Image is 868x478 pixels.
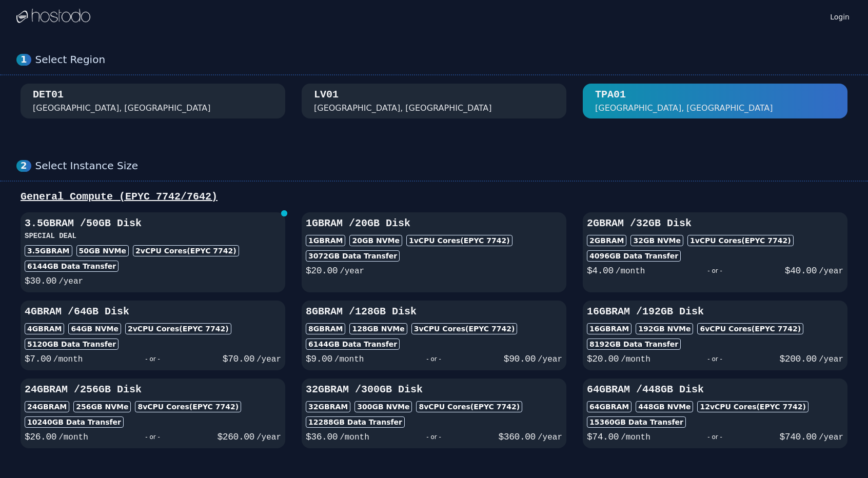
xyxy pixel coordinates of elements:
[306,235,345,246] div: 1GB RAM
[314,102,492,114] div: [GEOGRAPHIC_DATA], [GEOGRAPHIC_DATA]
[636,323,693,334] div: 192 GB NVMe
[306,338,400,350] div: 6144 GB Data Transfer
[411,323,518,334] div: 3 vCPU Cores (EPYC 7742)
[306,250,400,262] div: 3072 GB Data Transfer
[302,301,566,370] button: 8GBRAM /128GB Disk8GBRAM128GB NVMe3vCPU Cores(EPYC 7742)6144GB Data Transfer$9.00/month- or -$90....
[819,355,843,364] span: /year
[587,216,843,231] h3: 2GB RAM / 32 GB Disk
[645,264,784,278] div: - or -
[21,379,285,448] button: 24GBRAM /256GB Disk24GBRAM256GB NVMe8vCPU Cores(EPYC 7742)10240GB Data Transfer$26.00/month- or -...
[25,432,56,442] span: $ 26.00
[587,305,843,319] h3: 16GB RAM / 192 GB Disk
[697,323,803,334] div: 6 vCPU Cores (EPYC 7742)
[306,401,350,412] div: 32GB RAM
[650,430,780,444] div: - or -
[587,401,632,412] div: 64GB RAM
[35,160,852,172] div: Select Instance Size
[583,84,847,118] button: TPA01 [GEOGRAPHIC_DATA], [GEOGRAPHIC_DATA]
[587,383,843,397] h3: 64GB RAM / 448 GB Disk
[595,102,773,114] div: [GEOGRAPHIC_DATA], [GEOGRAPHIC_DATA]
[223,354,254,364] span: $ 70.00
[306,305,562,319] h3: 8GB RAM / 128 GB Disk
[354,401,412,412] div: 300 GB NVMe
[73,401,131,412] div: 256 GB NVMe
[306,323,345,334] div: 8GB RAM
[21,301,285,370] button: 4GBRAM /64GB Disk4GBRAM64GB NVMe2vCPU Cores(EPYC 7742)5120GB Data Transfer$7.00/month- or -$70.00...
[306,266,338,276] span: $ 20.00
[587,338,681,350] div: 8192 GB Data Transfer
[819,267,843,276] span: /year
[25,261,119,272] div: 6144 GB Data Transfer
[135,401,241,412] div: 8 vCPU Cores (EPYC 7742)
[583,301,847,370] button: 16GBRAM /192GB Disk16GBRAM192GB NVMe6vCPU Cores(EPYC 7742)8192GB Data Transfer$20.00/month- or -$...
[21,84,285,118] button: DET01 [GEOGRAPHIC_DATA], [GEOGRAPHIC_DATA]
[21,212,285,292] button: 3.5GBRAM /50GB DiskSPECIAL DEAL3.5GBRAM50GB NVMe2vCPU Cores(EPYC 7742)6144GB Data Transfer$30.00/...
[538,433,562,442] span: /year
[340,433,369,442] span: /month
[25,323,64,334] div: 4GB RAM
[587,323,632,334] div: 16GB RAM
[25,231,281,241] h3: SPECIAL DEAL
[538,355,562,364] span: /year
[218,432,254,442] span: $ 260.00
[16,160,31,172] div: 2
[314,88,339,102] div: LV01
[16,190,852,204] div: General Compute (EPYC 7742/7642)
[33,102,211,114] div: [GEOGRAPHIC_DATA], [GEOGRAPHIC_DATA]
[819,433,843,442] span: /year
[650,352,780,366] div: - or -
[828,10,852,22] a: Login
[302,379,566,448] button: 32GBRAM /300GB Disk32GBRAM300GB NVMe8vCPU Cores(EPYC 7742)12288GB Data Transfer$36.00/month- or -...
[687,235,794,246] div: 1 vCPU Cores (EPYC 7742)
[349,235,402,246] div: 20 GB NVMe
[306,216,562,231] h3: 1GB RAM / 20 GB Disk
[302,212,566,292] button: 1GBRAM /20GB Disk1GBRAM20GB NVMe1vCPU Cores(EPYC 7742)3072GB Data Transfer$20.00/year
[125,323,231,334] div: 2 vCPU Cores (EPYC 7742)
[25,383,281,397] h3: 24GB RAM / 256 GB Disk
[369,430,499,444] div: - or -
[340,267,364,276] span: /year
[306,354,332,364] span: $ 9.00
[499,432,536,442] span: $ 360.00
[364,352,503,366] div: - or -
[785,266,817,276] span: $ 40.00
[587,416,686,428] div: 15360 GB Data Transfer
[587,432,619,442] span: $ 74.00
[302,84,566,118] button: LV01 [GEOGRAPHIC_DATA], [GEOGRAPHIC_DATA]
[58,277,83,286] span: /year
[406,235,512,246] div: 1 vCPU Cores (EPYC 7742)
[16,9,90,24] img: Logo
[587,250,681,262] div: 4096 GB Data Transfer
[33,88,64,102] div: DET01
[349,323,407,334] div: 128 GB NVMe
[257,355,281,364] span: /year
[133,245,239,256] div: 2 vCPU Cores (EPYC 7742)
[697,401,808,412] div: 12 vCPU Cores (EPYC 7742)
[780,432,817,442] span: $ 740.00
[306,432,338,442] span: $ 36.00
[630,235,683,246] div: 32 GB NVMe
[58,433,88,442] span: /month
[595,88,626,102] div: TPA01
[616,267,645,276] span: /month
[257,433,281,442] span: /year
[25,245,72,256] div: 3.5GB RAM
[621,355,650,364] span: /month
[76,245,129,256] div: 50 GB NVMe
[587,266,614,276] span: $ 4.00
[25,354,51,364] span: $ 7.00
[583,212,847,292] button: 2GBRAM /32GB Disk2GBRAM32GB NVMe1vCPU Cores(EPYC 7742)4096GB Data Transfer$4.00/month- or -$40.00...
[587,235,626,246] div: 2GB RAM
[504,354,536,364] span: $ 90.00
[780,354,817,364] span: $ 200.00
[636,401,693,412] div: 448 GB NVMe
[25,338,119,350] div: 5120 GB Data Transfer
[587,354,619,364] span: $ 20.00
[621,433,650,442] span: /month
[306,416,405,428] div: 12288 GB Data Transfer
[25,276,56,286] span: $ 30.00
[306,383,562,397] h3: 32GB RAM / 300 GB Disk
[25,305,281,319] h3: 4GB RAM / 64 GB Disk
[25,416,124,428] div: 10240 GB Data Transfer
[68,323,121,334] div: 64 GB NVMe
